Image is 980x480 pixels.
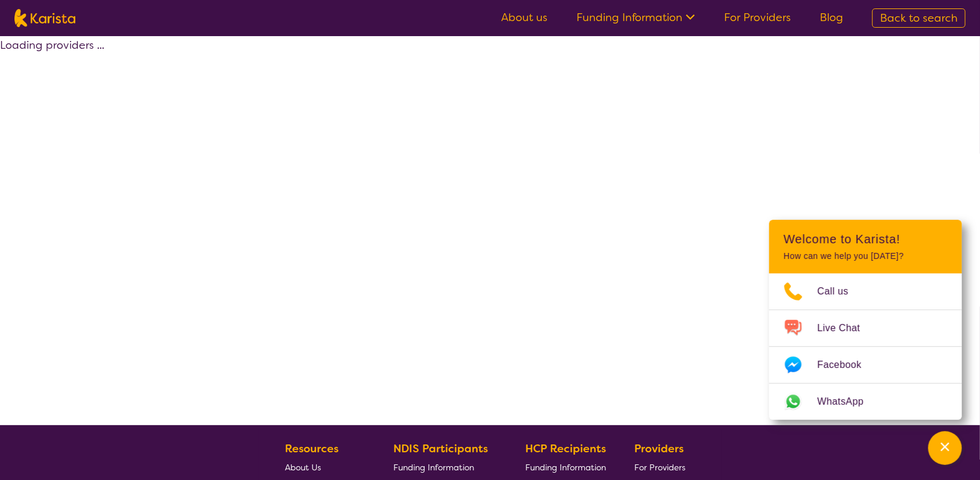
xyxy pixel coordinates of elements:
p: How can we help you [DATE]? [784,251,947,261]
a: Web link opens in a new tab. [769,384,962,420]
span: About Us [285,462,321,473]
a: Blog [820,10,843,25]
b: Resources [285,441,339,456]
span: WhatsApp [817,393,878,411]
ul: Choose channel [769,273,962,420]
a: Back to search [872,8,966,28]
a: Funding Information [576,10,695,25]
a: For Providers [724,10,791,25]
h2: Welcome to Karista! [784,232,947,246]
span: Funding Information [394,462,475,473]
b: HCP Recipients [525,441,606,456]
b: NDIS Participants [394,441,488,456]
a: Funding Information [394,458,498,476]
div: Channel Menu [769,220,962,420]
a: Funding Information [525,458,606,476]
img: Karista logo [14,9,75,27]
a: For Providers [634,458,690,476]
a: About us [501,10,548,25]
span: Back to search [880,11,958,25]
span: Funding Information [525,462,606,473]
a: About Us [285,458,366,476]
span: Live Chat [817,319,875,337]
span: Facebook [817,356,876,374]
span: For Providers [634,462,685,473]
button: Channel Menu [928,431,962,465]
b: Providers [634,441,684,456]
span: Call us [817,282,863,301]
